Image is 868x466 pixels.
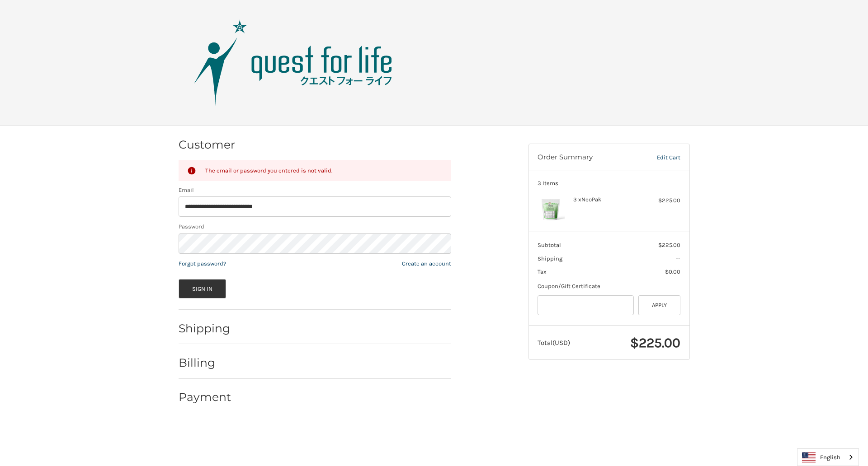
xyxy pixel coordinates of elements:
button: Apply [638,295,681,316]
a: Forgot password? [179,260,226,267]
button: Sign In [179,279,226,298]
aside: Language selected: English [797,448,859,466]
span: Tax [538,268,547,275]
span: -- [676,255,680,262]
h2: Billing [179,356,231,370]
a: Edit Cart [638,153,680,162]
img: Quest Group [180,18,406,108]
h3: 3 Items [538,180,680,187]
a: Create an account [402,260,451,267]
span: $0.00 [665,268,680,275]
h2: Shipping [179,322,231,336]
h4: 3 x NeoPak [573,196,642,203]
span: Shipping [538,255,562,262]
h3: Order Summary [538,153,638,162]
span: Total (USD) [538,339,570,347]
h2: Customer [179,138,235,152]
div: The email or password you entered is not valid. [205,166,443,175]
label: Email [179,186,451,195]
div: Language [797,448,859,466]
div: Coupon/Gift Certificate [538,282,680,291]
h2: Payment [179,390,231,404]
span: $225.00 [630,335,680,351]
a: English [797,449,859,466]
input: Gift Certificate or Coupon Code [538,295,634,316]
div: $225.00 [645,196,680,205]
span: Subtotal [538,242,561,248]
span: $225.00 [658,242,680,248]
label: Password [179,222,451,231]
